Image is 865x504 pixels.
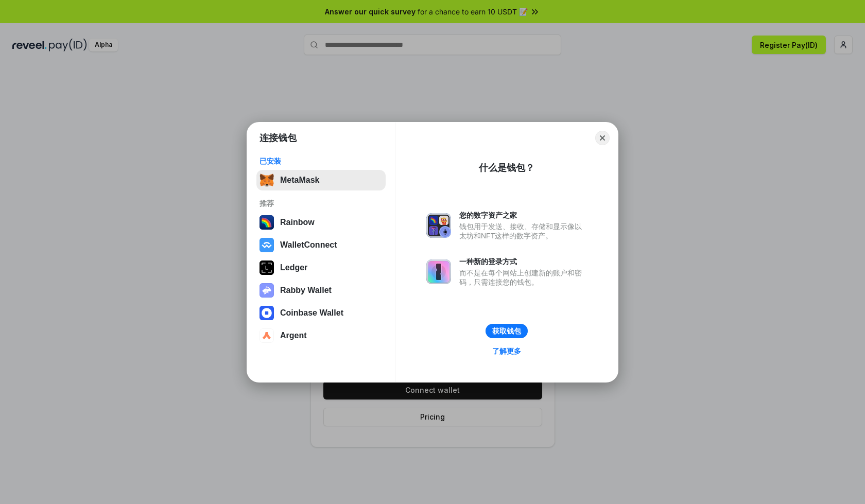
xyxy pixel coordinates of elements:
[280,331,307,340] div: Argent
[256,257,386,278] button: Ledger
[280,286,332,295] div: Rabby Wallet
[426,213,451,238] img: svg+xml,%3Csvg%20xmlns%3D%22http%3A%2F%2Fwww.w3.org%2F2000%2Fsvg%22%20fill%3D%22none%22%20viewBox...
[259,306,274,320] img: svg+xml,%3Csvg%20width%3D%2228%22%20height%3D%2228%22%20viewBox%3D%220%200%2028%2028%22%20fill%3D...
[459,257,587,266] div: 一种新的登录方式
[259,283,274,298] img: svg+xml,%3Csvg%20xmlns%3D%22http%3A%2F%2Fwww.w3.org%2F2000%2Fsvg%22%20fill%3D%22none%22%20viewBox...
[492,326,521,336] div: 获取钱包
[256,235,386,255] button: WalletConnect
[459,222,587,240] div: 钱包用于发送、接收、存储和显示像以太坊和NFT这样的数字资产。
[280,308,343,318] div: Coinbase Wallet
[459,268,587,287] div: 而不是在每个网站上创建新的账户和密码，只需连接您的钱包。
[280,176,319,185] div: MetaMask
[259,238,274,252] img: svg+xml,%3Csvg%20width%3D%2228%22%20height%3D%2228%22%20viewBox%3D%220%200%2028%2028%22%20fill%3D...
[259,260,274,275] img: svg+xml,%3Csvg%20xmlns%3D%22http%3A%2F%2Fwww.w3.org%2F2000%2Fsvg%22%20width%3D%2228%22%20height%3...
[595,131,610,145] button: Close
[486,344,527,358] a: 了解更多
[280,218,315,227] div: Rainbow
[256,325,386,346] button: Argent
[259,157,383,166] div: 已安装
[492,346,521,356] div: 了解更多
[426,259,451,284] img: svg+xml,%3Csvg%20xmlns%3D%22http%3A%2F%2Fwww.w3.org%2F2000%2Fsvg%22%20fill%3D%22none%22%20viewBox...
[280,263,307,272] div: Ledger
[256,280,386,301] button: Rabby Wallet
[259,199,383,208] div: 推荐
[256,212,386,233] button: Rainbow
[479,162,534,174] div: 什么是钱包？
[256,303,386,323] button: Coinbase Wallet
[256,170,386,190] button: MetaMask
[280,240,337,250] div: WalletConnect
[459,211,587,220] div: 您的数字资产之家
[259,328,274,343] img: svg+xml,%3Csvg%20width%3D%2228%22%20height%3D%2228%22%20viewBox%3D%220%200%2028%2028%22%20fill%3D...
[259,173,274,187] img: svg+xml,%3Csvg%20fill%3D%22none%22%20height%3D%2233%22%20viewBox%3D%220%200%2035%2033%22%20width%...
[259,132,297,144] h1: 连接钱包
[259,215,274,230] img: svg+xml,%3Csvg%20width%3D%22120%22%20height%3D%22120%22%20viewBox%3D%220%200%20120%20120%22%20fil...
[486,324,528,338] button: 获取钱包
